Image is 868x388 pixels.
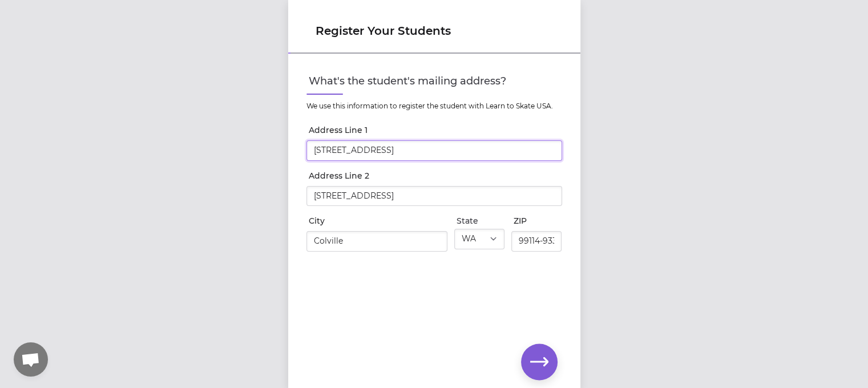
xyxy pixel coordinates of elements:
input: Apartment or unit number, if needed [306,186,562,207]
input: Start typing your address... [306,140,562,161]
label: Address Line 1 [309,124,562,136]
label: State [457,215,504,227]
label: City [309,215,447,227]
label: Address Line 2 [309,170,562,181]
h1: Register Your Students [316,23,553,39]
div: Open chat [14,342,48,377]
label: ZIP [514,215,562,227]
label: What's the student's mailing address? [309,73,562,89]
p: We use this information to register the student with Learn to Skate USA. [306,102,562,111]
